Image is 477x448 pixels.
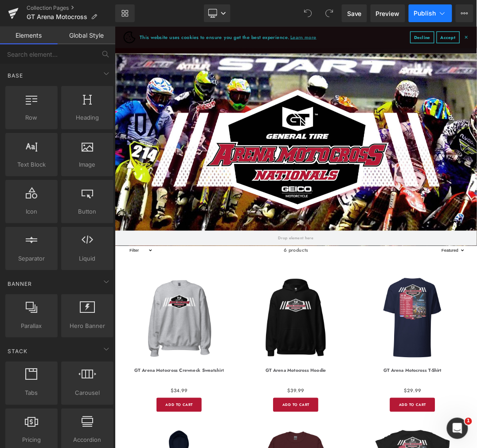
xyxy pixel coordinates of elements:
span: Separator [8,254,55,263]
a: Collection Pages [27,4,115,12]
span: Parallax [8,321,55,331]
span: Row [8,113,55,122]
span: Icon [8,207,55,216]
span: Preview [376,9,400,18]
span: Heading [64,113,111,122]
a: Global Style [58,27,115,44]
span: This website uses cookies to ensure you get the best experience. [37,9,430,23]
span: Text Block [8,160,55,169]
span: Hero Banner [64,321,111,331]
span: Pricing [8,436,55,445]
span: Carousel [64,389,111,398]
span: Banner [7,280,33,288]
span: Stack [7,347,28,355]
span: Publish [414,10,436,17]
button: Publish [409,4,452,22]
span: Base [7,71,24,80]
span: Tabs [8,389,55,398]
a: New Library [115,4,135,22]
span: 6 products [250,320,286,343]
span: Button [64,207,111,216]
span: Save [347,9,362,18]
img: MX Threads [13,7,31,25]
iframe: Intercom live chat [447,418,468,439]
span: Liquid [64,254,111,263]
span: Accordion [64,436,111,445]
span: Image [64,160,111,169]
a: Learn more [258,9,300,23]
span: 1 [465,418,472,425]
button: Redo [321,4,338,22]
a: Decline [438,7,473,25]
span: GT Arena Motocross [27,13,87,20]
button: Undo [299,4,317,22]
a: Preview [371,4,405,22]
button: More [456,4,473,22]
